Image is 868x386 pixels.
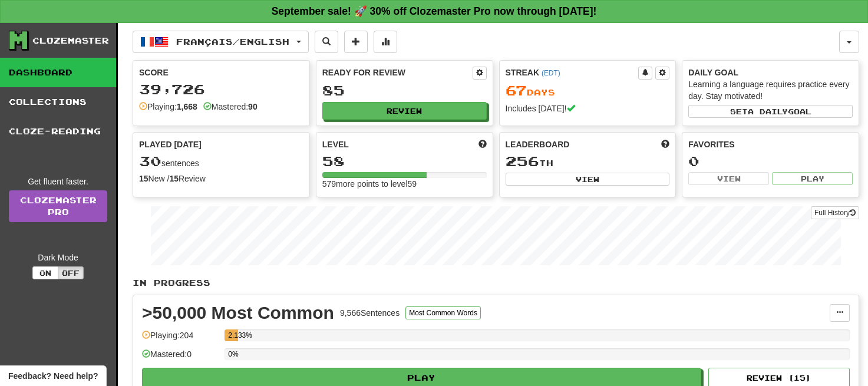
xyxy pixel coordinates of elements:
span: Score more points to level up [478,138,487,150]
span: 30 [139,153,161,169]
button: Add sentence to collection [344,31,368,53]
div: 58 [322,154,487,169]
div: 2.133% [228,329,237,341]
div: Day s [506,83,670,98]
div: sentences [139,154,303,169]
span: Played [DATE] [139,138,202,150]
span: Open feedback widget [8,370,98,382]
strong: 15 [139,174,148,183]
div: 9,566 Sentences [340,307,400,319]
div: 0 [688,154,853,169]
div: Mastered: 0 [142,348,219,368]
button: Search sentences [315,31,338,53]
button: Seta dailygoal [688,105,853,118]
strong: 1,668 [177,102,197,111]
button: Off [58,266,84,279]
p: In Progress [133,277,859,289]
div: th [506,154,670,169]
div: Ready for Review [322,67,473,78]
strong: 90 [248,102,258,111]
button: View [506,173,670,186]
div: Clozemaster [32,35,109,47]
div: Favorites [688,138,853,150]
span: 256 [506,153,539,169]
button: Most Common Words [405,306,481,319]
strong: September sale! 🚀 30% off Clozemaster Pro now through [DATE]! [272,5,597,17]
div: New / Review [139,173,303,184]
span: a daily [748,107,788,116]
span: Level [322,138,349,150]
button: On [32,266,58,279]
div: >50,000 Most Common [142,304,334,322]
a: ClozemasterPro [9,190,107,222]
div: Includes [DATE]! [506,103,670,114]
a: (EDT) [542,69,560,77]
div: 39,726 [139,82,303,97]
div: Score [139,67,303,78]
button: Full History [811,206,859,219]
div: Dark Mode [9,252,107,263]
span: 67 [506,82,527,98]
div: Learning a language requires practice every day. Stay motivated! [688,78,853,102]
div: Playing: [139,101,197,113]
button: Français/English [133,31,309,53]
button: More stats [374,31,397,53]
div: Daily Goal [688,67,853,78]
div: Streak [506,67,639,78]
button: Play [772,172,853,185]
div: 579 more points to level 59 [322,178,487,190]
span: This week in points, UTC [661,138,669,150]
div: Playing: 204 [142,329,219,349]
div: 85 [322,83,487,98]
span: Français / English [176,37,289,47]
button: Review [322,102,487,120]
strong: 15 [169,174,179,183]
div: Get fluent faster. [9,176,107,187]
div: Mastered: [203,101,258,113]
span: Leaderboard [506,138,570,150]
button: View [688,172,769,185]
